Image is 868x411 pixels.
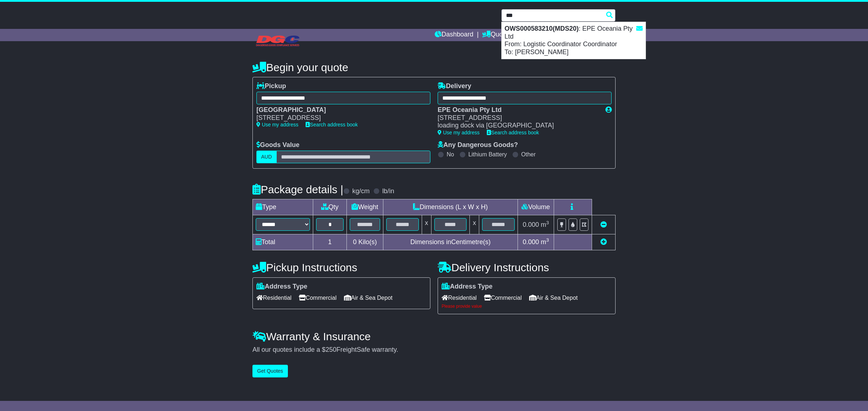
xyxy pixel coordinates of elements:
[252,61,616,73] h4: Begin your quote
[347,234,383,250] td: Kilo(s)
[435,29,473,41] a: Dashboard
[256,141,299,149] label: Goods Value
[256,292,292,303] span: Residential
[325,346,336,353] span: 250
[383,199,518,215] td: Dimensions (L x W x H)
[505,25,579,32] strong: OWS000583210(MDS20)
[438,261,616,273] h4: Delivery Instructions
[382,187,394,195] label: lb/in
[313,199,347,215] td: Qty
[546,237,549,243] sup: 3
[438,106,598,114] div: EPE Oceania Pty Ltd
[438,114,598,122] div: [STREET_ADDRESS]
[438,130,480,135] a: Use my address
[313,234,347,250] td: 1
[438,141,518,149] label: Any Dangerous Goods?
[256,106,423,114] div: [GEOGRAPHIC_DATA]
[252,346,616,354] div: All our quotes include a $ FreightSafe warranty.
[600,221,607,228] a: Remove this item
[256,122,298,127] a: Use my address
[344,292,393,303] span: Air & Sea Depot
[484,292,522,303] span: Commercial
[256,82,286,90] label: Pickup
[482,29,525,41] a: Quote/Book
[253,234,313,250] td: Total
[252,183,343,195] h4: Package details |
[600,238,607,246] a: Add new item
[252,365,288,377] button: Get Quotes
[438,122,598,130] div: loading dock via [GEOGRAPHIC_DATA]
[252,330,616,342] h4: Warranty & Insurance
[383,234,518,250] td: Dimensions in Centimetre(s)
[529,292,578,303] span: Air & Sea Depot
[353,238,357,246] span: 0
[523,238,539,246] span: 0.000
[442,304,612,309] div: Please provide value
[487,130,539,135] a: Search address book
[502,22,646,59] div: : EPE Oceania Pty Ltd From: Logistic Coordinator Coordinator To: [PERSON_NAME]
[518,199,554,215] td: Volume
[523,221,539,228] span: 0.000
[546,220,549,225] sup: 3
[256,114,423,122] div: [STREET_ADDRESS]
[256,151,277,163] label: AUD
[541,221,549,228] span: m
[468,151,507,158] label: Lithium Battery
[541,238,549,246] span: m
[442,283,493,291] label: Address Type
[470,215,479,234] td: x
[521,151,536,158] label: Other
[299,292,336,303] span: Commercial
[422,215,431,234] td: x
[306,122,358,127] a: Search address book
[256,283,307,291] label: Address Type
[442,292,477,303] span: Residential
[352,187,370,195] label: kg/cm
[438,82,471,90] label: Delivery
[253,199,313,215] td: Type
[347,199,383,215] td: Weight
[447,151,454,158] label: No
[252,261,430,273] h4: Pickup Instructions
